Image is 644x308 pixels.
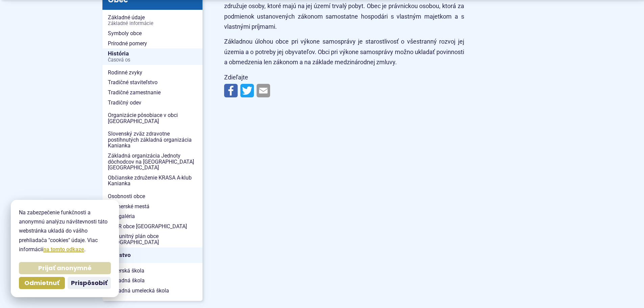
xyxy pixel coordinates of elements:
[102,13,202,28] a: Základné údajeZákladné informácie
[102,221,202,232] a: PHSR obce [GEOGRAPHIC_DATA]
[108,129,197,151] span: Slovenský zväz zdravotne postihnutých základná organizácia Kanianka
[108,202,197,212] span: Partnerské mestá
[102,173,202,189] a: Občianske združenie KRASA A-klub Kanianka
[108,211,197,221] span: Fotogaléria
[102,211,202,221] a: Fotogaléria
[108,173,197,189] span: Občianske združenie KRASA A-klub Kanianka
[224,84,238,97] img: Zdieľať na Facebooku
[102,276,202,286] a: Základná škola
[71,279,108,287] span: Prispôsobiť
[240,84,254,97] img: Zdieľať na Twitteri
[102,247,202,263] a: Školstvo
[108,57,197,63] span: Časová os
[102,191,202,202] a: Osobnosti obce
[102,48,202,65] a: HistóriaČasová os
[68,277,111,289] button: Prispôsobiť
[108,276,197,286] span: Základná škola
[102,77,202,88] a: Tradičné staviteľstvo
[108,250,197,260] span: Školstvo
[224,37,464,68] p: Základnou úlohou obce pri výkone samosprávy je starostlivosť o všestranný rozvoj jej územia a o p...
[102,98,202,108] a: Tradičný odev
[102,88,202,98] a: Tradičné zamestnanie
[108,221,197,232] span: PHSR obce [GEOGRAPHIC_DATA]
[102,68,202,78] a: Rodinné zvyky
[102,266,202,276] a: Materská škola
[19,277,65,289] button: Odmietnuť
[102,151,202,173] a: Základná organizácia Jednoty dôchodcov na [GEOGRAPHIC_DATA] [GEOGRAPHIC_DATA]
[102,129,202,151] a: Slovenský zväz zdravotne postihnutých základná organizácia Kanianka
[108,266,197,276] span: Materská škola
[108,110,197,126] span: Organizácie pôsobiace v obci [GEOGRAPHIC_DATA]
[102,28,202,39] a: Symboly obce
[108,48,197,65] span: História
[43,246,84,253] a: na tomto odkaze
[108,98,197,108] span: Tradičný odev
[108,28,197,39] span: Symboly obce
[108,191,197,202] span: Osobnosti obce
[102,231,202,247] a: Komunitný plán obce [GEOGRAPHIC_DATA]
[108,231,197,247] span: Komunitný plán obce [GEOGRAPHIC_DATA]
[102,202,202,212] a: Partnerské mestá
[108,13,197,28] span: Základné údaje
[102,286,202,296] a: Základná umelecká škola
[38,264,92,272] span: Prijať anonymné
[102,39,202,49] a: Prírodné pomery
[108,88,197,98] span: Tradičné zamestnanie
[108,39,197,49] span: Prírodné pomery
[19,208,111,254] p: Na zabezpečenie funkčnosti a anonymnú analýzu návštevnosti táto webstránka ukladá do vášho prehli...
[19,262,111,274] button: Prijať anonymné
[102,110,202,126] a: Organizácie pôsobiace v obci [GEOGRAPHIC_DATA]
[24,279,59,287] span: Odmietnuť
[108,151,197,173] span: Základná organizácia Jednoty dôchodcov na [GEOGRAPHIC_DATA] [GEOGRAPHIC_DATA]
[224,72,464,83] p: Zdieľajte
[108,21,197,26] span: Základné informácie
[108,68,197,78] span: Rodinné zvyky
[257,84,270,97] img: Zdieľať e-mailom
[108,286,197,296] span: Základná umelecká škola
[108,77,197,88] span: Tradičné staviteľstvo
